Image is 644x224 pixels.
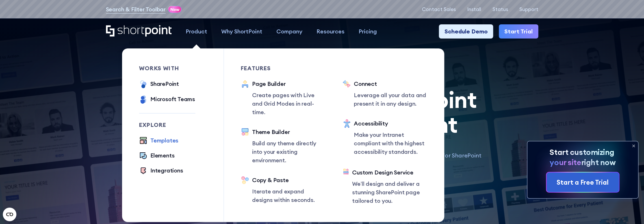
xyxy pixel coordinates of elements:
a: Custom Design ServiceWe’ll design and deliver a stunning SharePoint page tailored to you. [342,168,427,205]
div: Features [241,65,326,71]
div: Explore [139,122,195,128]
a: Why ShortPoint [214,24,269,39]
a: Start a Free Trial [547,172,619,192]
a: Home [106,25,172,37]
a: Company [269,24,309,39]
p: Make your Intranet compliant with the highest accessibility standards. [354,131,427,156]
a: Templates [139,136,178,146]
div: Page Builder [252,80,326,88]
div: Integrations [150,166,183,175]
a: Status [493,7,508,12]
button: Open CMP widget [3,208,16,221]
a: Elements [139,151,174,161]
p: Leverage all your data and present it in any design. [354,91,427,108]
div: Templates [150,136,178,145]
p: Create pages with Live and Grid Modes in real-time. [252,91,326,116]
div: Copy & Paste [252,176,326,184]
div: Pricing [359,27,377,36]
a: Copy & PasteIterate and expand designs within seconds. [241,176,326,204]
div: Elements [150,151,174,160]
a: Support [519,7,538,12]
div: SharePoint [150,80,179,88]
a: Page BuilderCreate pages with Live and Grid Modes in real-time. [241,80,326,116]
div: Why ShortPoint [221,27,262,36]
a: Install [467,7,481,12]
a: SharePoint [139,80,179,89]
p: Iterate and expand designs within seconds. [252,187,326,204]
div: Connect [354,80,427,88]
div: works with [139,65,195,71]
div: Custom Design Service [352,168,427,177]
div: Company [276,27,302,36]
a: Resources [309,24,352,39]
p: We’ll design and deliver a stunning SharePoint page tailored to you. [352,180,427,205]
a: Product [179,24,214,39]
a: Pricing [352,24,384,39]
a: Search & Filter Toolbar [106,5,166,14]
a: Microsoft Teams [139,95,195,104]
a: Integrations [139,166,183,176]
a: Schedule Demo [439,24,493,39]
div: Accessibility [354,119,427,128]
div: Theme Builder [252,128,326,136]
div: Microsoft Teams [150,95,195,103]
div: Product [186,27,207,36]
iframe: Chat Widget [616,197,644,224]
a: Start Trial [499,24,538,39]
div: Resources [316,27,344,36]
a: AccessibilityMake your Intranet compliant with the highest accessibility standards. [342,119,427,157]
div: Start a Free Trial [557,178,609,187]
p: Build any theme directly into your existing environment. [252,139,326,165]
a: Theme BuilderBuild any theme directly into your existing environment. [241,128,326,165]
a: ConnectLeverage all your data and present it in any design. [342,80,427,108]
a: Contact Sales [422,7,456,12]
